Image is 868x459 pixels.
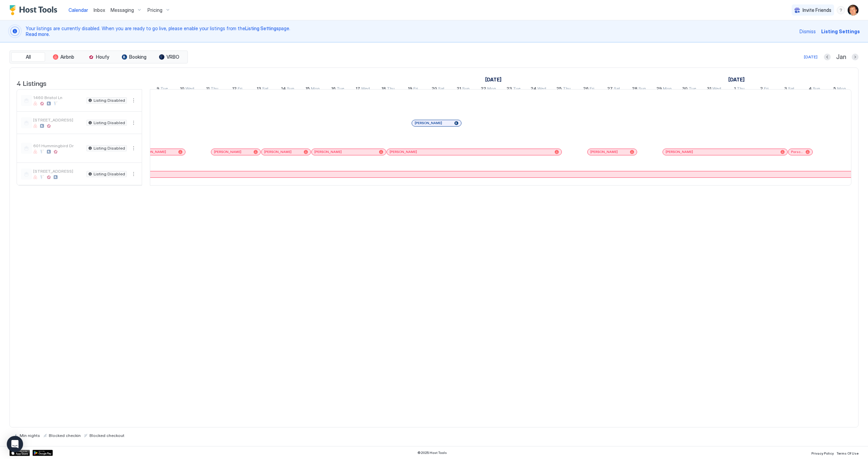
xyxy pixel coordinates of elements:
a: February 3, 2024 [783,84,796,94]
span: 3 [784,86,787,93]
span: 10 [180,86,184,93]
span: 30 [682,86,688,93]
span: Fri [238,86,242,93]
button: [DATE] [803,53,818,61]
span: 21 [457,86,461,93]
span: 601 Hummingbird Dr [33,143,84,148]
span: Wed [537,86,546,93]
span: 23 [507,86,512,93]
span: 24 [531,86,536,93]
a: February 5, 2024 [832,84,848,94]
span: [PERSON_NAME] [264,150,292,154]
span: Blocked checkout [90,433,124,438]
span: Porsche [PERSON_NAME] [791,150,803,154]
a: January 22, 2024 [479,84,498,94]
a: January 15, 2024 [304,84,321,94]
div: tab-group [9,51,188,63]
span: Calendar [68,7,88,13]
span: [PERSON_NAME] [666,150,693,154]
span: 14 [281,86,286,93]
span: Booking [129,54,146,60]
span: Tue [337,86,344,93]
span: Fri [590,86,594,93]
span: All [26,54,31,60]
button: Next month [852,54,859,60]
span: 16 [331,86,336,93]
span: VRBO [166,54,179,60]
span: 26 [583,86,589,93]
a: January 12, 2024 [231,84,244,94]
a: January 31, 2024 [705,84,723,94]
div: Open Intercom Messenger [7,436,23,452]
span: Sun [462,86,470,93]
a: App Store [9,450,30,456]
div: Dismiss [800,28,816,35]
a: Privacy Policy [811,449,834,456]
span: Tue [160,86,168,93]
a: January 23, 2024 [505,84,522,94]
a: January 20, 2024 [430,84,446,94]
div: menu [837,6,845,14]
span: Fri [764,86,769,93]
a: February 2, 2024 [758,84,770,94]
span: [STREET_ADDRESS] [33,117,84,122]
span: Tue [689,86,696,93]
div: menu [130,170,138,178]
button: Previous month [824,54,831,60]
span: 15 [305,86,310,93]
a: January 18, 2024 [380,84,396,94]
span: 12 [232,86,237,93]
span: Sun [287,86,294,93]
button: All [11,52,45,62]
span: Mon [663,86,672,93]
span: Houfy [96,54,109,60]
span: 18 [381,86,386,93]
span: Sun [638,86,646,93]
span: 5 [833,86,836,93]
span: 4 Listings [17,78,46,88]
span: 25 [556,86,562,93]
a: Calendar [68,6,88,14]
span: Jan [836,53,846,61]
span: Min nights [20,433,40,438]
a: Read more. [26,31,50,37]
button: More options [130,170,138,178]
span: Airbnb [60,54,74,60]
span: Blocked checkin [49,433,81,438]
span: 28 [632,86,637,93]
span: 13 [257,86,261,93]
a: January 13, 2024 [255,84,270,94]
div: User profile [848,5,859,16]
a: Inbox [94,6,105,14]
a: January 26, 2024 [581,84,596,94]
button: More options [130,96,138,104]
span: 31 [707,86,711,93]
span: [PERSON_NAME] [590,150,618,154]
span: Pricing [147,7,162,13]
a: January 24, 2024 [529,84,548,94]
div: [DATE] [804,54,817,60]
a: Listing Settings [245,25,279,31]
span: Thu [563,86,571,93]
a: January 21, 2024 [455,84,471,94]
a: January 25, 2024 [555,84,572,94]
a: January 9, 2024 [155,84,170,94]
a: January 11, 2024 [204,84,220,94]
span: 11 [206,86,210,93]
span: Mon [487,86,496,93]
span: Thu [737,86,745,93]
span: 1 [734,86,736,93]
a: January 30, 2024 [680,84,698,94]
span: Sat [788,86,794,93]
span: [PERSON_NAME] [390,150,417,154]
span: Listing Settings [821,28,860,35]
span: Mon [837,86,846,93]
span: Wed [712,86,721,93]
span: Terms Of Use [836,451,859,455]
span: [PERSON_NAME] [314,150,342,154]
a: February 1, 2024 [732,84,746,94]
a: February 1, 2024 [727,75,746,84]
